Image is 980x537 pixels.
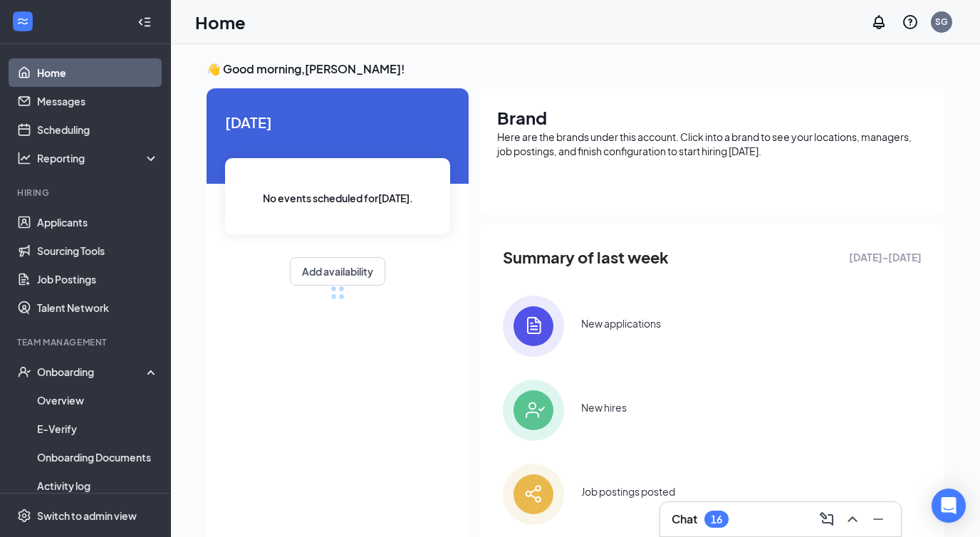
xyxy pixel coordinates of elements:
a: Talent Network [37,293,159,322]
img: icon [503,464,564,525]
div: Switch to admin view [37,509,137,523]
a: Scheduling [37,115,159,144]
a: Messages [37,87,159,115]
div: loading meetings... [330,286,345,300]
svg: QuestionInfo [902,14,919,31]
div: Here are the brands under this account. Click into a brand to see your locations, managers, job p... [497,130,927,158]
a: Applicants [37,208,159,236]
a: Job Postings [37,265,159,293]
svg: WorkstreamLogo [16,14,30,28]
a: E-Verify [37,415,159,443]
div: New hires [581,400,627,415]
span: [DATE] - [DATE] [849,249,922,265]
svg: Settings [17,509,31,523]
a: Activity log [37,471,159,500]
h1: Brand [497,105,927,130]
svg: ChevronUp [844,511,861,528]
svg: Minimize [870,511,887,528]
div: 16 [711,513,722,526]
div: Onboarding [37,365,147,379]
svg: Collapse [137,15,152,29]
div: Team Management [17,336,156,348]
a: Overview [37,386,159,415]
svg: ComposeMessage [818,511,835,528]
a: Sourcing Tools [37,236,159,265]
div: Hiring [17,187,156,199]
button: Minimize [867,508,890,531]
a: Onboarding Documents [37,443,159,471]
img: icon [503,380,564,441]
span: No events scheduled for [DATE] . [263,190,413,206]
div: SG [935,16,948,28]
h3: 👋 Good morning, [PERSON_NAME] ! [207,61,944,77]
svg: UserCheck [17,365,31,379]
div: New applications [581,316,661,330]
button: ChevronUp [841,508,864,531]
button: Add availability [290,257,385,286]
span: Summary of last week [503,245,669,270]
h3: Chat [672,511,697,527]
span: [DATE] [225,111,450,133]
h1: Home [195,10,246,34]
img: icon [503,296,564,357]
div: Open Intercom Messenger [932,489,966,523]
svg: Notifications [870,14,887,31]
div: Job postings posted [581,484,675,499]
button: ComposeMessage [815,508,838,531]
div: Reporting [37,151,160,165]
a: Home [37,58,159,87]
svg: Analysis [17,151,31,165]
